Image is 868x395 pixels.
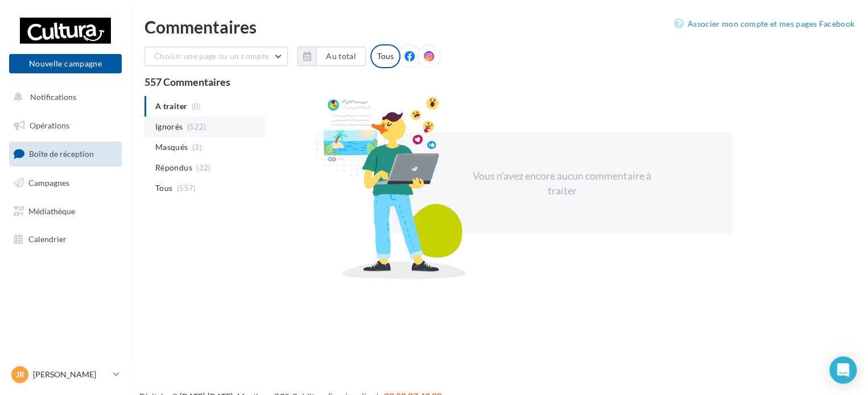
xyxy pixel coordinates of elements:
a: JR [PERSON_NAME] [9,364,122,385]
span: Opérations [30,120,69,130]
button: Au total [297,47,366,66]
span: (557) [177,184,196,193]
span: (32) [196,163,210,172]
div: Tous [370,44,400,68]
div: Vous n'avez encore aucun commentaire à traiter [464,169,660,198]
span: Campagnes [28,178,69,188]
a: Calendrier [7,227,124,251]
span: Médiathèque [28,206,75,215]
button: Choisir une page ou un compte [144,47,288,66]
a: Campagnes [7,171,124,195]
button: Au total [316,47,366,66]
span: Masqués [155,142,188,153]
p: [PERSON_NAME] [33,369,109,380]
span: Ignorés [155,121,183,132]
div: 557 Commentaires [144,77,854,87]
div: Commentaires [144,18,854,35]
a: Boîte de réception [7,142,124,166]
span: (3) [192,143,202,152]
a: Médiathèque [7,199,124,223]
a: Opérations [7,114,124,138]
div: Open Intercom Messenger [829,356,857,384]
span: (522) [187,122,206,131]
button: Notifications [7,85,119,109]
button: Nouvelle campagne [9,54,122,73]
span: Choisir une page ou un compte [154,51,269,61]
span: Boîte de réception [29,149,94,159]
span: Tous [155,182,172,194]
a: Associer mon compte et mes pages Facebook [674,17,854,31]
span: Répondus [155,162,192,173]
span: JR [16,369,24,380]
span: Calendrier [28,234,67,244]
span: Notifications [30,92,76,102]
